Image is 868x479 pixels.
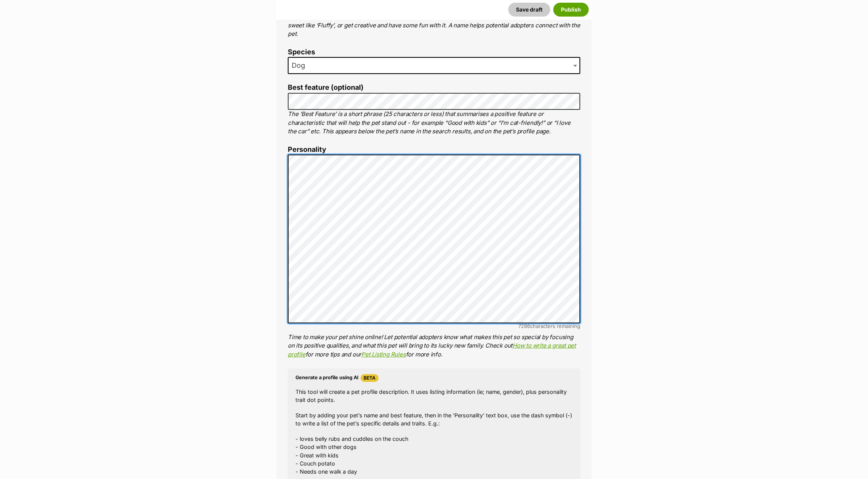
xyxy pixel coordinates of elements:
label: Species [288,48,580,56]
span: Dog [288,57,580,74]
span: Dog [289,60,313,71]
p: Every pet deserves a name. If you don’t know the pet’s name, make one up! It can be something sim... [288,12,580,39]
p: Start by adding your pet’s name and best feature, then in the ‘Personality’ text box, use the das... [295,411,573,428]
div: characters remaining [288,323,580,329]
h4: Generate a profile using AI [295,374,573,382]
a: Pet Listing Rules [361,351,406,358]
a: How to write a great pet profile [288,342,576,358]
p: This tool will create a pet profile description. It uses listing information (ie; name, gender), ... [295,388,573,404]
p: Time to make your pet shine online! Let potential adopters know what makes this pet so special by... [288,333,580,359]
label: Best feature (optional) [288,84,580,92]
button: Save draft [508,3,550,17]
p: The ‘Best Feature’ is a short phrase (25 characters or less) that summarises a positive feature o... [288,110,580,136]
button: Publish [553,3,589,17]
span: 7286 [518,323,530,329]
span: Beta [361,374,379,382]
p: - loves belly rubs and cuddles on the couch - Good with other dogs - Great with kids - Couch pota... [295,435,573,476]
label: Personality [288,146,580,154]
